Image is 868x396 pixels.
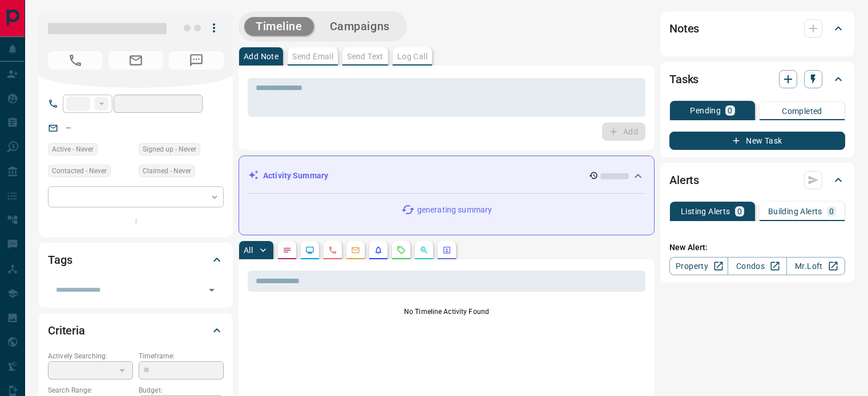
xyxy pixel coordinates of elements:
[48,351,133,361] p: Actively Searching:
[52,144,94,155] span: Active - Never
[768,207,822,215] p: Building Alerts
[48,246,224,273] div: Tags
[786,257,845,275] a: Mr.Loft
[48,321,85,340] h2: Criteria
[728,107,732,115] p: 0
[829,207,834,215] p: 0
[318,17,401,36] button: Campaigns
[48,317,224,344] div: Criteria
[737,207,742,215] p: 0
[143,144,196,155] span: Signed up - Never
[374,246,383,255] svg: Listing Alerts
[169,51,224,70] span: No Number
[305,246,314,255] svg: Lead Browsing Activity
[48,251,72,269] h2: Tags
[328,246,337,255] svg: Calls
[204,282,220,298] button: Open
[244,52,278,60] p: Add Note
[669,66,845,93] div: Tasks
[669,257,728,275] a: Property
[48,51,103,70] span: No Number
[669,70,699,88] h2: Tasks
[669,15,845,42] div: Notes
[782,107,822,115] p: Completed
[139,351,224,361] p: Timeframe:
[263,170,328,182] p: Activity Summary
[417,204,492,216] p: generating summary
[244,17,314,36] button: Timeline
[442,246,451,255] svg: Agent Actions
[419,246,429,255] svg: Opportunities
[669,166,845,194] div: Alerts
[669,242,845,254] p: New Alert:
[248,165,645,186] div: Activity Summary
[139,385,224,395] p: Budget:
[143,165,191,177] span: Claimed - Never
[690,107,721,115] p: Pending
[681,207,730,215] p: Listing Alerts
[351,246,360,255] svg: Emails
[52,165,107,177] span: Contacted - Never
[669,132,845,150] button: New Task
[282,246,292,255] svg: Notes
[48,385,133,395] p: Search Range:
[669,19,699,38] h2: Notes
[244,246,253,254] p: All
[397,246,406,255] svg: Requests
[248,307,645,317] p: No Timeline Activity Found
[728,257,786,275] a: Condos
[66,123,71,132] a: --
[108,51,163,70] span: No Email
[669,171,699,189] h2: Alerts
